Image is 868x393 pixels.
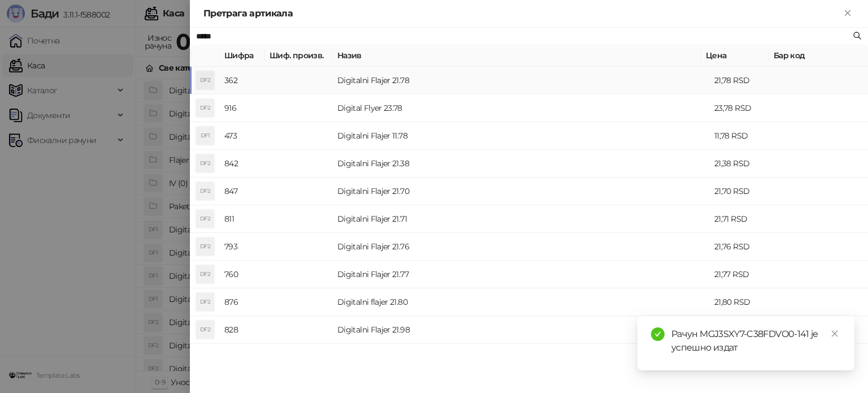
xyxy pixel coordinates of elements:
[196,71,214,89] div: DF2
[333,233,710,261] td: Digitalni Flajer 21.76
[701,45,769,67] th: Цена
[710,150,778,178] td: 21,38 RSD
[710,67,778,94] td: 21,78 RSD
[220,94,265,122] td: 916
[220,261,265,288] td: 760
[841,7,854,20] button: Close
[333,288,710,316] td: Digitalni flajer 21.80
[196,293,214,311] div: DF2
[220,178,265,205] td: 847
[196,182,214,200] div: DF2
[710,178,778,205] td: 21,70 RSD
[220,316,265,344] td: 828
[220,288,265,316] td: 876
[196,237,214,256] div: DF2
[710,288,778,316] td: 21,80 RSD
[710,205,778,233] td: 21,71 RSD
[220,45,265,67] th: Шифра
[196,99,214,117] div: DF2
[671,327,841,355] div: Рачун MGJ3SXY7-C38FDVO0-141 је успешно издат
[196,265,214,283] div: DF2
[769,45,860,67] th: Бар код
[333,178,710,205] td: Digitalni Flajer 21.70
[333,94,710,122] td: Digital Flyer 23.78
[333,261,710,288] td: Digitalni Flajer 21.77
[196,154,214,172] div: DF2
[333,122,710,150] td: Digitalni Flajer 11.78
[710,233,778,261] td: 21,76 RSD
[220,205,265,233] td: 811
[265,45,333,67] th: Шиф. произв.
[220,67,265,94] td: 362
[203,7,841,20] div: Претрага артикала
[710,261,778,288] td: 21,77 RSD
[333,150,710,178] td: Digitalni Flajer 21.38
[333,67,710,94] td: Digitalni Flajer 21.78
[710,94,778,122] td: 23,78 RSD
[651,327,665,341] span: check-circle
[220,150,265,178] td: 842
[220,122,265,150] td: 473
[196,210,214,228] div: DF2
[828,327,841,340] a: Close
[333,205,710,233] td: Digitalni Flajer 21.71
[220,233,265,261] td: 793
[196,127,214,145] div: DF1
[333,316,710,344] td: Digitalni Flajer 21.98
[333,45,701,67] th: Назив
[710,122,778,150] td: 11,78 RSD
[196,321,214,339] div: DF2
[831,330,839,338] span: close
